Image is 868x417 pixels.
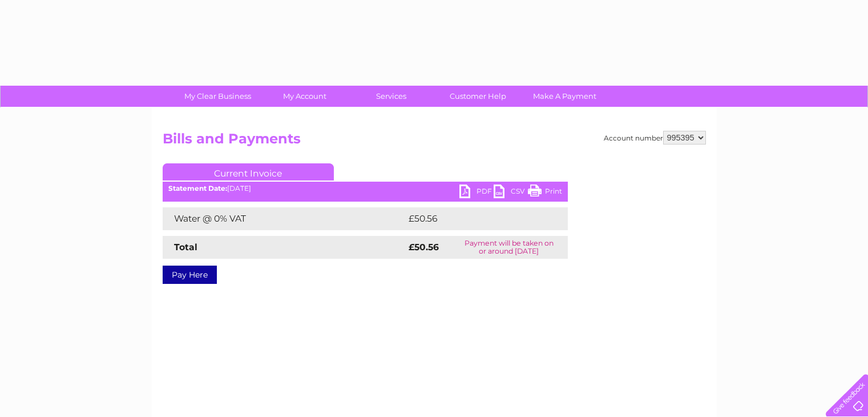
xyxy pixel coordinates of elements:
a: Services [344,86,438,107]
a: CSV [494,185,528,201]
a: Current Invoice [163,163,334,181]
strong: Total [174,242,197,252]
div: [DATE] [163,185,568,193]
h2: Bills and Payments [163,131,706,153]
strong: £50.56 [409,242,439,252]
a: Pay Here [163,266,217,284]
div: Account number [604,131,706,145]
a: PDF [459,185,494,201]
a: Customer Help [431,86,525,107]
a: Print [528,185,562,201]
a: My Account [257,86,352,107]
b: Statement Date: [168,184,227,193]
a: Make A Payment [518,86,612,107]
td: Water @ 0% VAT [163,207,406,230]
a: My Clear Business [171,86,265,107]
td: £50.56 [406,207,545,230]
td: Payment will be taken on or around [DATE] [450,236,568,259]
